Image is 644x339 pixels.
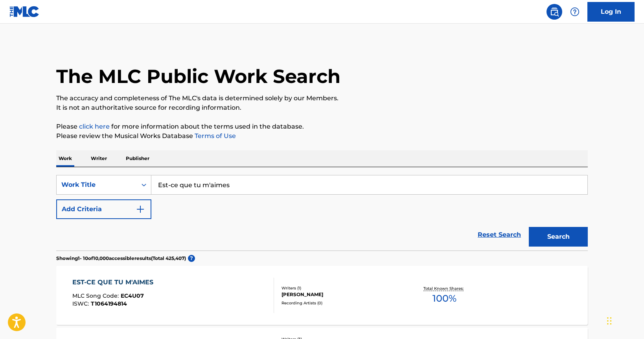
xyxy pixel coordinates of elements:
[56,255,186,262] p: Showing 1 - 10 of 10,000 accessible results (Total 425,407 )
[123,150,152,167] p: Publisher
[79,123,110,130] a: click here
[56,150,74,167] p: Work
[56,103,588,112] p: It is not an authoritative source for recording information.
[56,64,340,88] h1: The MLC Public Work Search
[56,122,588,131] p: Please for more information about the terms used in the database.
[9,6,40,17] img: MLC Logo
[423,286,466,291] p: Total Known Shares:
[72,278,157,287] div: EST-CE QUE TU M'AIMES
[56,266,588,325] a: EST-CE QUE TU M'AIMESMLC Song Code:EC4U07ISWC:T1064194814Writers (1)[PERSON_NAME]Recording Artist...
[56,175,588,251] form: Search Form
[282,285,400,291] div: Writers ( 1 )
[607,309,612,333] div: Drag
[567,4,583,20] div: Help
[56,94,588,103] p: The accuracy and completeness of The MLC's data is determined solely by our Members.
[61,180,132,190] div: Work Title
[136,205,145,214] img: 9d2ae6d4665cec9f34b9.svg
[193,132,236,140] a: Terms of Use
[56,131,588,141] p: Please review the Musical Works Database
[474,226,525,243] a: Reset Search
[91,300,127,307] span: T1064194814
[550,7,559,17] img: search
[432,291,456,306] span: 100 %
[72,292,121,299] span: MLC Song Code :
[72,300,91,307] span: ISWC :
[282,300,400,306] div: Recording Artists ( 0 )
[570,7,580,17] img: help
[121,292,144,299] span: EC4U07
[605,301,644,339] iframe: Chat Widget
[546,4,562,20] a: Public Search
[88,150,109,167] p: Writer
[188,255,195,262] span: ?
[282,291,400,298] div: [PERSON_NAME]
[529,227,588,247] button: Search
[56,199,151,219] button: Add Criteria
[587,2,635,22] a: Log In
